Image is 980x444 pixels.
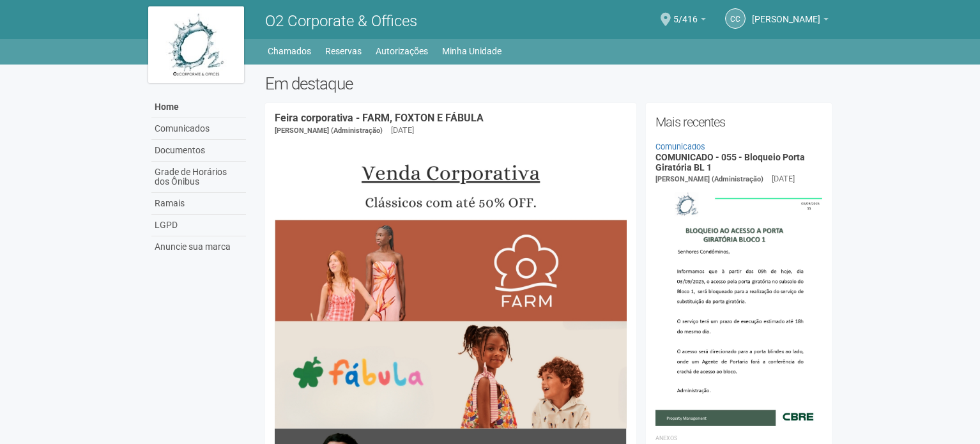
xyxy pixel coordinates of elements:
[752,2,820,24] span: Caio Catarino
[275,126,383,135] span: [PERSON_NAME] (Administração)
[725,8,746,29] a: CC
[151,118,246,140] a: Comunicados
[325,42,362,60] a: Reservas
[376,42,428,60] a: Autorizações
[151,193,246,215] a: Ramais
[752,16,829,26] a: [PERSON_NAME]
[655,433,822,444] li: Anexos
[151,96,246,118] a: Home
[772,173,795,185] div: [DATE]
[655,112,822,132] h2: Mais recentes
[275,112,484,124] a: Feira corporativa - FARM, FOXTON E FÁBULA
[673,16,706,26] a: 5/416
[391,125,414,136] div: [DATE]
[655,142,705,151] a: Comunicados
[151,236,246,257] a: Anuncie sua marca
[151,140,246,162] a: Documentos
[151,215,246,236] a: LGPD
[442,42,501,60] a: Minha Unidade
[265,12,417,30] span: O2 Corporate & Offices
[268,42,311,60] a: Chamados
[673,2,698,24] span: 5/416
[148,6,244,83] img: logo.jpg
[655,185,822,425] img: COMUNICADO%20-%20055%20-%20Bloqueio%20Porta%20Girat%C3%B3ria%20BL%201.jpg
[655,152,805,172] a: COMUNICADO - 055 - Bloqueio Porta Giratória BL 1
[151,162,246,193] a: Grade de Horários dos Ônibus
[655,175,763,183] span: [PERSON_NAME] (Administração)
[265,74,832,93] h2: Em destaque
